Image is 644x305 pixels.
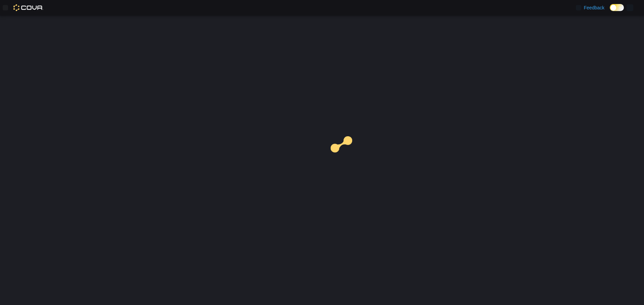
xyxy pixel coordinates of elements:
img: cova-loader [322,131,372,181]
img: Cova [13,4,43,11]
input: Dark Mode [610,4,624,11]
a: Feedback [573,1,607,14]
span: Feedback [584,4,604,11]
